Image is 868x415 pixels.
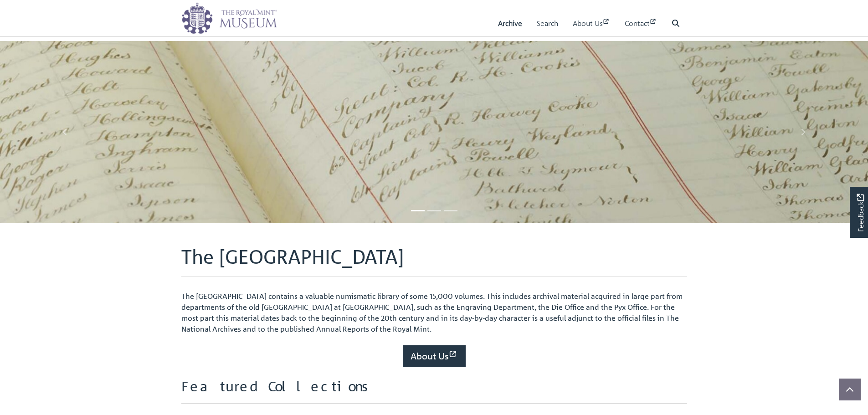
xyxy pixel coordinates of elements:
[738,41,868,223] a: Move to next slideshow image
[181,378,687,404] h2: Featured Collections
[537,10,558,36] a: Search
[855,194,866,231] span: Feedback
[181,245,687,277] h1: The [GEOGRAPHIC_DATA]
[573,10,610,36] a: About Us
[498,10,522,36] a: Archive
[839,379,861,400] button: Scroll to top
[625,10,657,36] a: Contact
[181,2,277,34] img: logo_wide.png
[403,345,466,367] a: About Us
[181,291,687,334] p: The [GEOGRAPHIC_DATA] contains a valuable numismatic library of some 15,000 volumes. This include...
